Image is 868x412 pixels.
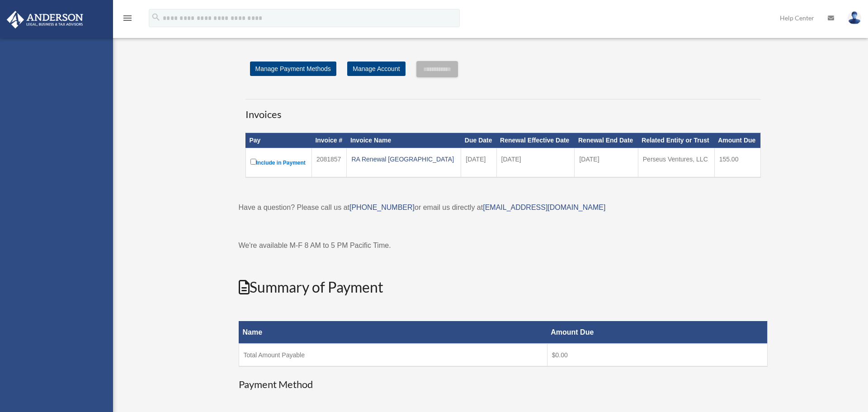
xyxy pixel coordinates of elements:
[714,148,760,177] td: 155.00
[547,321,767,344] th: Amount Due
[239,344,547,366] td: Total Amount Payable
[4,11,86,28] img: Anderson Advisors Platinum Portal
[848,11,861,24] img: User Pic
[638,148,714,177] td: Perseus Ventures, LLC
[461,133,496,148] th: Due Date
[714,133,760,148] th: Amount Due
[151,12,161,22] i: search
[311,148,347,177] td: 2081857
[496,148,575,177] td: [DATE]
[122,13,133,24] i: menu
[239,378,768,392] h3: Payment Method
[122,16,133,24] a: menu
[239,201,768,214] p: Have a question? Please call us at or email us directly at
[347,62,405,76] a: Manage Account
[575,148,638,177] td: [DATE]
[245,133,311,148] th: Pay
[245,99,761,122] h3: Invoices
[575,133,638,148] th: Renewal End Date
[461,148,496,177] td: [DATE]
[239,321,547,344] th: Name
[349,204,415,211] a: [PHONE_NUMBER]
[547,344,767,366] td: $0.00
[239,277,768,298] h2: Summary of Payment
[496,133,575,148] th: Renewal Effective Date
[347,133,461,148] th: Invoice Name
[250,157,307,168] label: Include in Payment
[351,153,456,166] div: RA Renewal [GEOGRAPHIC_DATA]
[250,159,256,165] input: Include in Payment
[250,62,336,76] a: Manage Payment Methods
[483,204,605,211] a: [EMAIL_ADDRESS][DOMAIN_NAME]
[311,133,347,148] th: Invoice #
[638,133,714,148] th: Related Entity or Trust
[239,239,768,252] p: We're available M-F 8 AM to 5 PM Pacific Time.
